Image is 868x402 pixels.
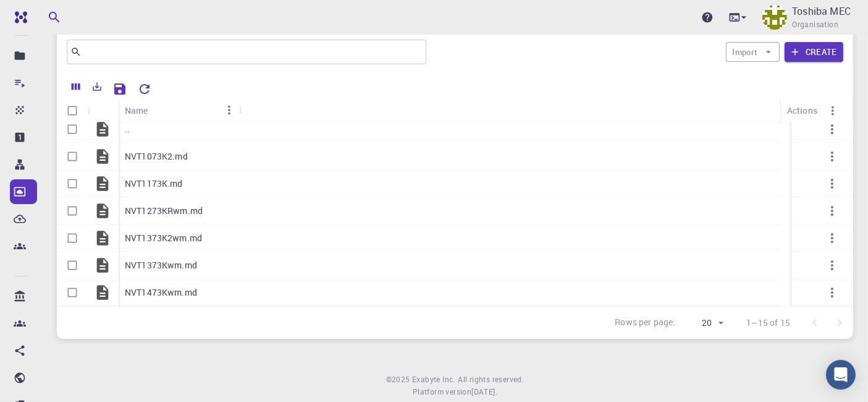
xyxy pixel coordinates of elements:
[125,205,203,217] p: NVT1273KRwm.md
[413,386,471,398] span: Platform version
[125,232,202,244] p: NVT1373K2wm.md
[412,374,455,384] span: Exabyte Inc.
[471,387,497,396] span: [DATE] .
[386,374,412,386] span: © 2025
[747,317,791,329] p: 1–15 of 15
[412,374,455,386] a: Exabyte Inc.
[726,42,780,62] button: Import
[792,19,838,31] span: Organisation
[125,150,188,163] p: NVT1073K2.md
[787,98,817,122] div: Actions
[823,101,843,121] button: Menu
[125,98,148,122] div: Name
[681,314,727,332] div: 20
[107,77,132,101] button: Save Explorer Settings
[219,100,239,120] button: Menu
[471,386,497,398] a: [DATE].
[125,177,183,190] p: NVT1173K.md
[785,42,843,62] button: Create
[762,5,787,30] img: Toshiba MEC
[88,98,119,122] div: Icon
[125,259,197,272] p: NVT1373Kwm.md
[10,11,27,24] img: logo
[86,77,107,96] button: Export
[119,98,239,122] div: Name
[615,316,675,330] p: Rows per page:
[792,4,851,19] p: Toshiba MEC
[458,374,524,386] span: All rights reserved.
[125,286,197,299] p: NVT1473Kwm.md
[132,77,157,101] button: Reset Explorer Settings
[23,9,68,20] span: Support
[125,123,130,135] p: ..
[65,77,86,96] button: Columns
[148,100,168,120] button: Sort
[826,360,856,390] div: Open Intercom Messenger
[781,98,843,122] div: Actions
